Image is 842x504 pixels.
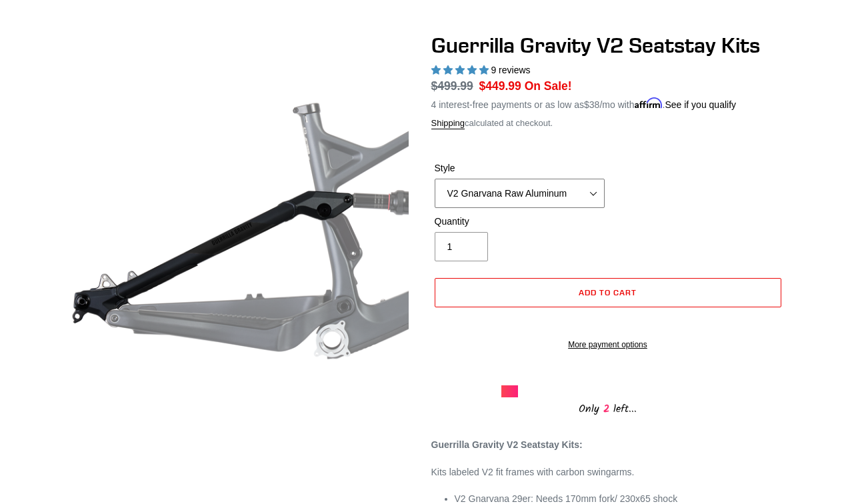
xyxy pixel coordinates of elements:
span: 5.00 stars [431,65,491,75]
span: $38 [584,99,599,110]
a: More payment options [435,339,781,351]
div: calculated at checkout. [431,117,785,130]
a: Shipping [431,118,465,129]
button: Add to cart [435,278,781,307]
span: 9 reviews [491,65,530,75]
s: $499.99 [431,79,473,93]
span: Add to cart [579,287,637,297]
a: See if you qualify - Learn more about Affirm Financing (opens in modal) [665,99,736,110]
div: Only left... [501,397,715,418]
span: 2 [599,401,613,417]
label: Style [435,161,605,175]
label: Quantity [435,215,605,229]
span: On Sale! [525,77,572,95]
p: 4 interest-free payments or as low as /mo with . [431,95,737,112]
span: $449.99 [479,79,521,93]
p: Kits labeled V2 fit frames with carbon swingarms. [431,465,785,479]
span: Affirm [635,97,663,109]
h1: Guerrilla Gravity V2 Seatstay Kits [431,33,785,58]
strong: Guerrilla Gravity V2 Seatstay Kits: [431,439,583,450]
